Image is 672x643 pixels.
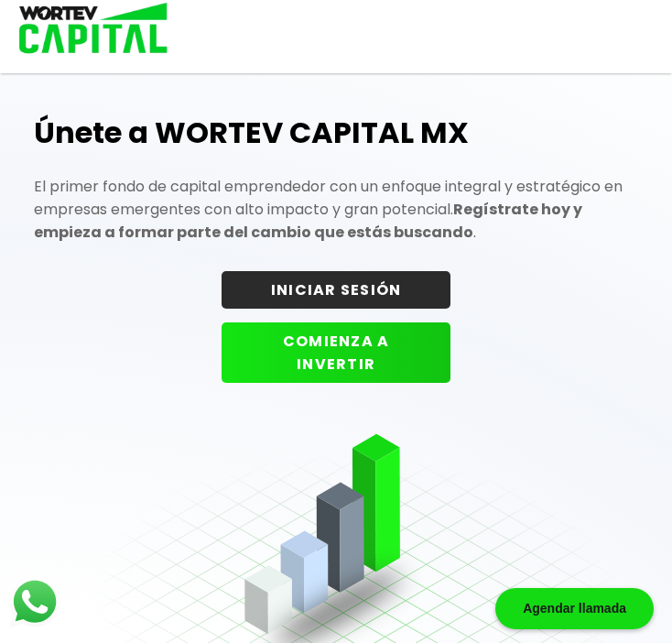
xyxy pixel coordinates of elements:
button: COMIENZA A INVERTIR [222,322,450,383]
a: COMIENZA A INVERTIR [222,354,450,375]
strong: Regístrate hoy y empieza a formar parte del cambio que estás buscando [34,199,582,243]
h1: Únete a WORTEV CAPITAL MX [34,111,639,155]
a: INICIAR SESIÓN [222,279,450,300]
div: Agendar llamada [495,588,654,629]
button: INICIAR SESIÓN [222,271,450,309]
img: logos_whatsapp-icon.242b2217.svg [9,576,60,627]
p: El primer fondo de capital emprendedor con un enfoque integral y estratégico en empresas emergent... [34,175,639,244]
